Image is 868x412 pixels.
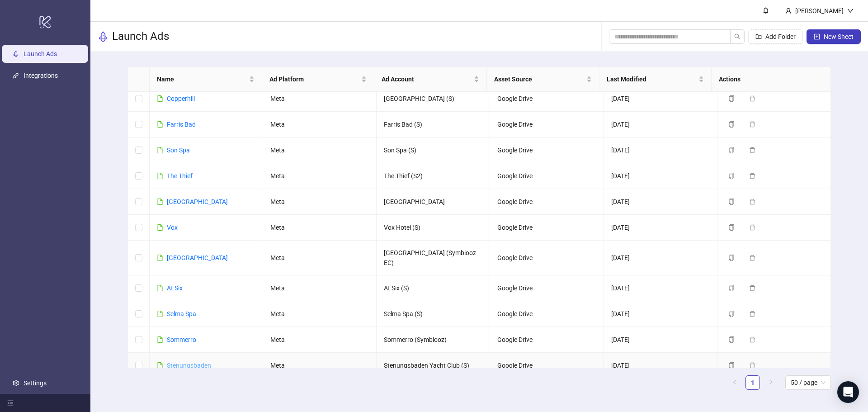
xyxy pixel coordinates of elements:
[749,224,755,231] span: delete
[490,215,604,241] td: Google Drive
[157,199,163,205] span: file
[824,33,854,40] span: New Sheet
[374,67,487,92] th: Ad Account
[732,379,737,385] span: left
[157,224,163,231] span: file
[167,336,196,343] a: Sommerro
[728,147,735,153] span: copy
[167,310,196,317] a: Selma Spa
[24,50,57,57] a: Launch Ads
[490,86,604,112] td: Google Drive
[745,375,760,390] li: 1
[785,8,792,14] span: user
[377,137,490,163] td: Son Spa (S)
[749,121,755,128] span: delete
[263,275,377,301] td: Meta
[765,33,796,40] span: Add Folder
[749,199,755,205] span: delete
[157,95,163,102] span: file
[112,29,169,44] h3: Launch Ads
[263,215,377,241] td: Meta
[263,112,377,137] td: Meta
[490,327,604,353] td: Google Drive
[792,6,847,16] div: [PERSON_NAME]
[728,173,735,179] span: copy
[382,74,472,84] span: Ad Account
[728,362,735,369] span: copy
[377,327,490,353] td: Sommerro (Symbiooz)
[157,255,163,261] span: file
[377,275,490,301] td: At Six (S)
[167,224,178,231] a: Vox
[755,33,762,40] span: folder-add
[167,121,196,128] a: Farris Bad
[604,275,717,301] td: [DATE]
[728,255,735,261] span: copy
[734,33,741,40] span: search
[791,376,826,389] span: 50 / page
[490,163,604,189] td: Google Drive
[490,112,604,137] td: Google Drive
[490,241,604,275] td: Google Drive
[167,284,183,292] a: At Six
[157,121,163,128] span: file
[377,353,490,379] td: Stenungsbaden Yacht Club (S)
[749,255,755,261] span: delete
[157,147,163,153] span: file
[764,375,778,390] li: Next Page
[749,362,755,369] span: delete
[607,74,697,84] span: Last Modified
[263,301,377,327] td: Meta
[604,189,717,215] td: [DATE]
[377,241,490,275] td: [GEOGRAPHIC_DATA] (Symbiooz EC)
[490,275,604,301] td: Google Drive
[749,285,755,291] span: delete
[807,29,861,44] button: New Sheet
[764,375,778,390] button: right
[728,121,735,128] span: copy
[604,137,717,163] td: [DATE]
[728,95,735,102] span: copy
[157,74,247,84] span: Name
[377,189,490,215] td: [GEOGRAPHIC_DATA]
[157,285,163,291] span: file
[712,67,824,92] th: Actions
[157,336,163,343] span: file
[604,327,717,353] td: [DATE]
[269,74,360,84] span: Ad Platform
[263,86,377,112] td: Meta
[604,112,717,137] td: [DATE]
[847,8,854,14] span: down
[167,198,228,205] a: [GEOGRAPHIC_DATA]
[98,31,108,42] span: rocket
[727,375,742,390] li: Previous Page
[749,173,755,179] span: delete
[263,327,377,353] td: Meta
[746,376,759,389] a: 1
[7,400,14,406] span: menu-fold
[814,33,820,40] span: plus-square
[785,375,831,390] div: Page Size
[837,381,859,403] div: Open Intercom Messenger
[749,95,755,102] span: delete
[167,362,211,369] a: Stenungsbaden
[263,137,377,163] td: Meta
[604,301,717,327] td: [DATE]
[599,67,712,92] th: Last Modified
[262,67,375,92] th: Ad Platform
[490,353,604,379] td: Google Drive
[157,311,163,317] span: file
[377,86,490,112] td: [GEOGRAPHIC_DATA] (S)
[150,67,262,92] th: Name
[167,172,193,180] a: The Thief
[604,353,717,379] td: [DATE]
[749,336,755,343] span: delete
[728,336,735,343] span: copy
[727,375,742,390] button: left
[490,137,604,163] td: Google Drive
[604,215,717,241] td: [DATE]
[24,72,58,79] a: Integrations
[728,199,735,205] span: copy
[263,353,377,379] td: Meta
[167,95,195,102] a: Copperhill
